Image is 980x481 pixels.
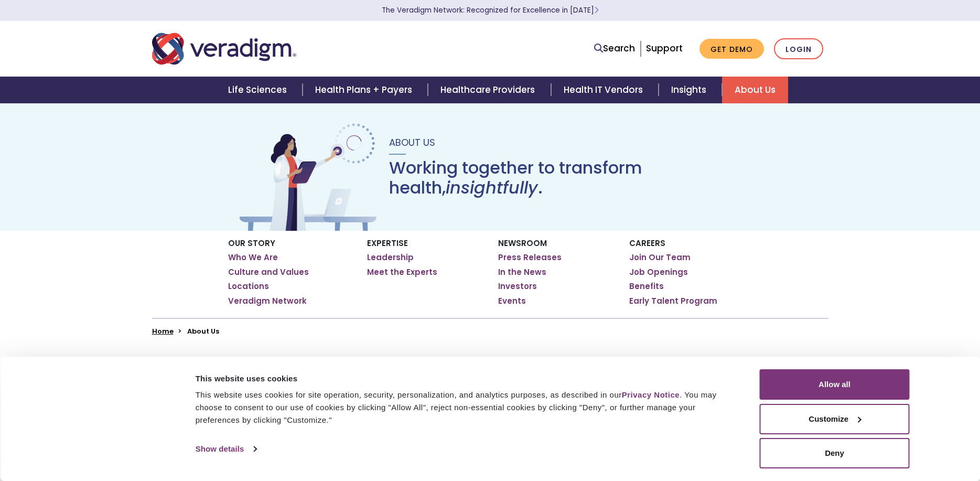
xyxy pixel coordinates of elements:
[760,438,910,468] button: Deny
[303,77,428,103] a: Health Plans + Payers
[216,77,303,103] a: Life Sciences
[774,38,823,60] a: Login
[367,267,437,277] a: Meet the Experts
[367,252,414,263] a: Leadership
[498,267,546,277] a: In the News
[629,267,688,277] a: Job Openings
[228,281,269,292] a: Locations
[428,77,551,103] a: Healthcare Providers
[760,404,910,434] button: Customize
[389,136,435,149] span: About Us
[389,158,744,198] h1: Working together to transform health, .
[498,252,562,263] a: Press Releases
[629,296,717,306] a: Early Talent Program
[551,77,659,103] a: Health IT Vendors
[594,41,635,56] a: Search
[196,441,256,457] a: Show details
[659,77,722,103] a: Insights
[629,281,664,292] a: Benefits
[594,5,599,15] span: Learn More
[228,296,307,306] a: Veradigm Network
[722,77,788,103] a: About Us
[228,252,278,263] a: Who We Are
[228,267,309,277] a: Culture and Values
[382,5,599,15] a: The Veradigm Network: Recognized for Excellence in [DATE]Learn More
[196,389,736,426] div: This website uses cookies for site operation, security, personalization, and analytics purposes, ...
[196,372,736,385] div: This website uses cookies
[622,390,680,399] a: Privacy Notice
[498,281,537,292] a: Investors
[646,42,683,55] a: Support
[446,176,538,199] em: insightfully
[629,252,691,263] a: Join Our Team
[498,296,526,306] a: Events
[152,31,296,66] img: Veradigm logo
[760,369,910,400] button: Allow all
[699,39,764,59] a: Get Demo
[152,326,174,336] a: Home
